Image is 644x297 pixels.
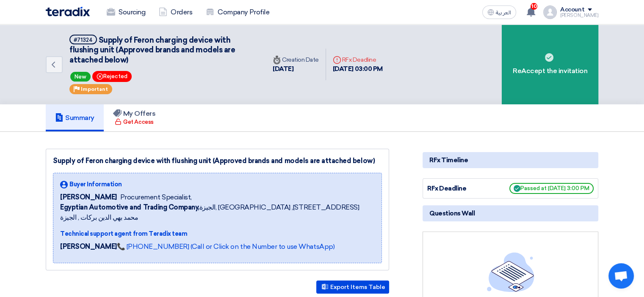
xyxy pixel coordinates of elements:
div: [PERSON_NAME] [560,13,598,18]
a: 📞 [PHONE_NUMBER] (Call or Click on the Number to use WhatsApp) [117,243,334,251]
span: 10 [531,3,537,10]
div: Supply of Feron charging device with flushing unit (Approved brands and models are attached below) [53,156,382,166]
h5: Supply of Feron charging device with flushing unit (Approved brands and models are attached below) [69,35,256,65]
span: New [70,72,91,82]
div: RFx Deadline [333,55,383,64]
b: Egyptian Automotive and Trading Company, [60,203,199,211]
span: الجيزة, [GEOGRAPHIC_DATA] ,[STREET_ADDRESS] محمد بهي الدين بركات , الجيزة [60,202,375,223]
a: Sourcing [100,3,152,22]
div: Account [560,6,584,14]
button: العربية [482,5,516,19]
span: [PERSON_NAME] [60,192,117,202]
strong: [PERSON_NAME] [60,243,117,251]
span: Supply of Feron charging device with flushing unit (Approved brands and models are attached below) [69,35,235,65]
div: Technical support agent from Teradix team [60,229,375,238]
div: [DATE] [273,64,319,74]
h5: My Offers [113,109,156,118]
img: Teradix logo [46,7,90,16]
a: Summary [46,104,104,131]
div: #71324 [74,37,93,43]
div: [DATE] 03:00 PM [333,64,383,74]
h5: Summary [55,114,94,122]
a: Company Profile [199,3,276,22]
span: Buyer Information [69,180,122,189]
div: Get Access [115,118,153,126]
button: Export Items Table [316,281,389,294]
img: profile_test.png [543,5,557,19]
span: Rejected [92,71,132,82]
div: RFx Deadline [427,184,491,193]
span: Important [81,86,108,92]
span: Questions Wall [429,209,475,218]
div: Open chat [608,263,634,289]
span: Passed at [DATE] 3:00 PM [509,183,594,194]
span: Procurement Specialist, [120,192,192,202]
span: العربية [496,10,511,16]
a: My Offers Get Access [104,104,165,131]
img: empty_state_list.svg [487,252,534,292]
a: Orders [152,3,199,22]
div: ReAccept the invitation [502,25,598,104]
div: Creation Date [273,55,319,64]
div: RFx Timeline [423,152,598,168]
